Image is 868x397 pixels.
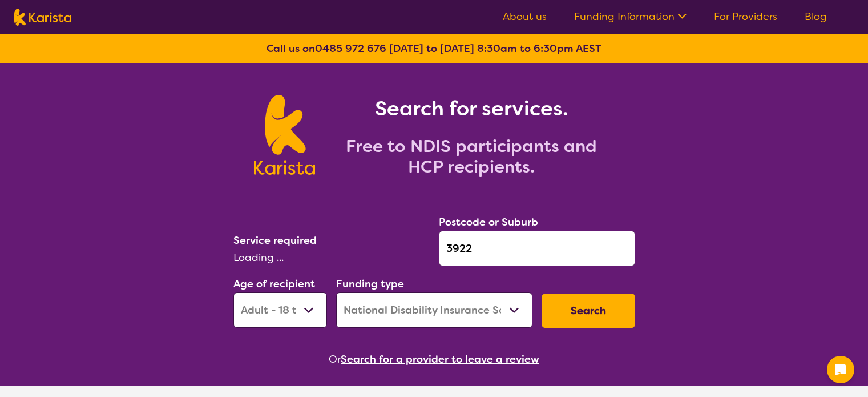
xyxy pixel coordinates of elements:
button: Search for a provider to leave a review [341,351,539,368]
div: Loading ... [233,249,430,266]
label: Postcode or Suburb [439,215,538,229]
input: Type [439,231,635,266]
button: Search [542,294,635,328]
b: Call us on [DATE] to [DATE] 8:30am to 6:30pm AEST [267,42,601,55]
h2: Free to NDIS participants and HCP recipients. [329,136,614,177]
a: 0485 972 676 [315,42,386,55]
h1: Search for services. [329,95,614,122]
a: Funding Information [574,10,687,23]
img: Karista logo [14,9,71,26]
img: Karista logo [254,95,315,175]
label: Service required [233,234,317,247]
a: Blog [805,10,827,23]
a: For Providers [714,10,777,23]
label: Funding type [336,277,404,291]
span: Or [329,351,341,368]
a: About us [503,10,547,23]
label: Age of recipient [233,277,315,291]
